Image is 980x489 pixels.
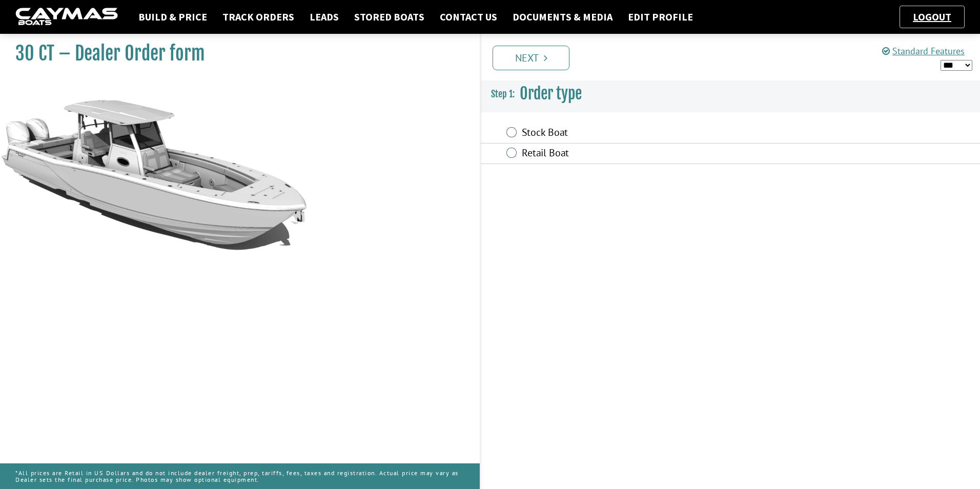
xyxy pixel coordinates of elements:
a: Contact Us [435,10,502,24]
a: Logout [908,10,956,23]
ul: Pagination [490,44,980,70]
h1: 30 CT – Dealer Order form [15,42,454,65]
p: *All prices are Retail in US Dollars and do not include dealer freight, prep, tariffs, fees, taxe... [15,464,464,488]
h3: Order type [481,75,980,113]
img: caymas-dealer-connect-2ed40d3bc7270c1d8d7ffb4b79bf05adc795679939227970def78ec6f6c03838.gif [15,8,118,27]
a: Stored Boats [349,10,430,24]
a: Edit Profile [623,10,698,24]
a: Track Orders [217,10,299,24]
a: Documents & Media [507,10,618,24]
a: Leads [304,10,344,24]
a: Standard Features [882,45,965,57]
label: Stock Boat [522,126,797,141]
a: Build & Price [133,10,212,24]
label: Retail Boat [522,147,797,161]
a: Next [493,46,569,70]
